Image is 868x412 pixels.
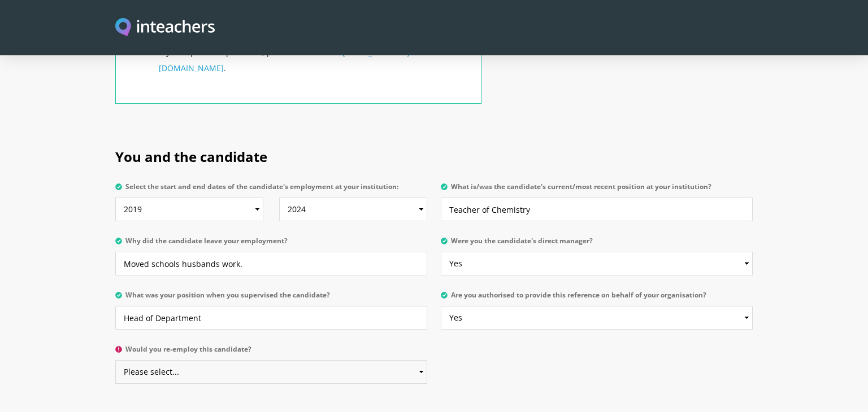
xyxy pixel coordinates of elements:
label: Would you re-employ this candidate? [115,345,427,360]
label: What is/was the candidate's current/most recent position at your institution? [441,183,753,198]
label: Are you authorised to provide this reference on behalf of your organisation? [441,291,753,306]
label: Were you the candidate's direct manager? [441,237,753,252]
label: What was your position when you supervised the candidate? [115,291,427,306]
label: Select the start and end dates of the candidate's employment at your institution: [115,183,427,198]
a: Visit this site's homepage [115,18,215,38]
label: Why did the candidate leave your employment? [115,237,427,252]
span: You and the candidate [115,147,267,166]
img: Inteachers [115,18,215,38]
